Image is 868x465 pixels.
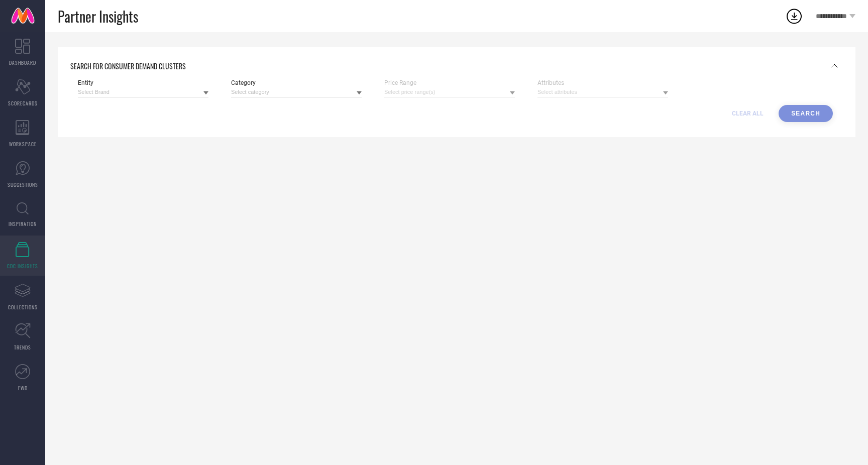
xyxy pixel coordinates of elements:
[9,140,37,148] span: WORKSPACE
[7,262,38,270] span: CDC INSIGHTS
[785,7,803,25] div: Open download list
[732,110,764,117] span: CLEAR ALL
[70,61,186,71] span: SEARCH FOR CONSUMER DEMAND CLUSTERS
[231,87,362,97] input: Select category
[78,79,208,86] span: Entity
[231,79,362,86] span: Category
[14,343,31,351] span: TRENDS
[78,87,208,97] input: Select Brand
[8,303,38,311] span: COLLECTIONS
[8,99,38,107] span: SCORECARDS
[8,181,38,188] span: SUGGESTIONS
[18,384,28,392] span: FWD
[384,79,515,86] span: Price Range
[58,6,138,27] span: Partner Insights
[537,79,668,86] span: Attributes
[9,220,37,227] span: INSPIRATION
[9,59,36,66] span: DASHBOARD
